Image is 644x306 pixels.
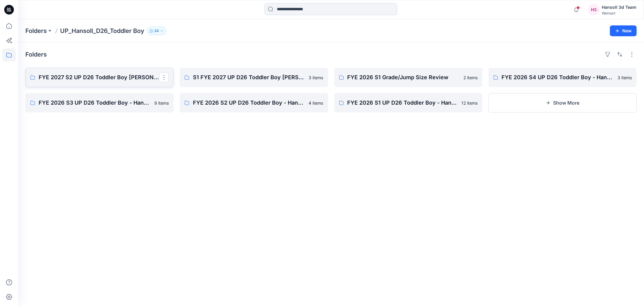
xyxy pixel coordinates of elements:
[193,99,305,107] p: FYE 2026 S2 UP D26 Toddler Boy - Hansoll
[309,74,323,81] p: 3 items
[348,73,460,82] p: FYE 2026 S1 Grade/Jump Size Review
[602,11,636,15] div: Walmart
[348,99,458,107] p: FYE 2026 S1 UP D26 Toddler Boy - Hansoll
[39,99,151,107] p: FYE 2026 S3 UP D26 Toddler Boy - Hansoll
[25,51,47,58] h4: Folders
[602,4,636,11] div: Hansoll 3d Team
[25,68,174,87] a: FYE 2027 S2 UP D26 Toddler Boy [PERSON_NAME]
[147,27,166,35] button: 24
[489,93,637,112] button: Show More
[334,68,482,87] a: FYE 2026 S1 Grade/Jump Size Review2 items
[489,68,637,87] a: FYE 2026 S4 UP D26 Toddler Boy - Hansoll3 items
[25,27,47,35] a: Folders
[502,73,614,82] p: FYE 2026 S4 UP D26 Toddler Boy - Hansoll
[154,100,169,106] p: 9 items
[25,93,174,112] a: FYE 2026 S3 UP D26 Toddler Boy - Hansoll9 items
[60,27,144,35] p: UP_Hansoll_D26_Toddler Boy
[617,74,632,81] p: 3 items
[154,28,159,34] p: 24
[463,74,478,81] p: 2 items
[334,93,482,112] a: FYE 2026 S1 UP D26 Toddler Boy - Hansoll12 items
[309,100,323,106] p: 4 items
[39,73,159,82] p: FYE 2027 S2 UP D26 Toddler Boy [PERSON_NAME]
[180,68,328,87] a: S1 FYE 2027 UP D26 Toddler Boy [PERSON_NAME]3 items
[461,100,478,106] p: 12 items
[180,93,328,112] a: FYE 2026 S2 UP D26 Toddler Boy - Hansoll4 items
[610,25,637,36] button: New
[588,4,599,15] div: H3
[193,73,305,82] p: S1 FYE 2027 UP D26 Toddler Boy [PERSON_NAME]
